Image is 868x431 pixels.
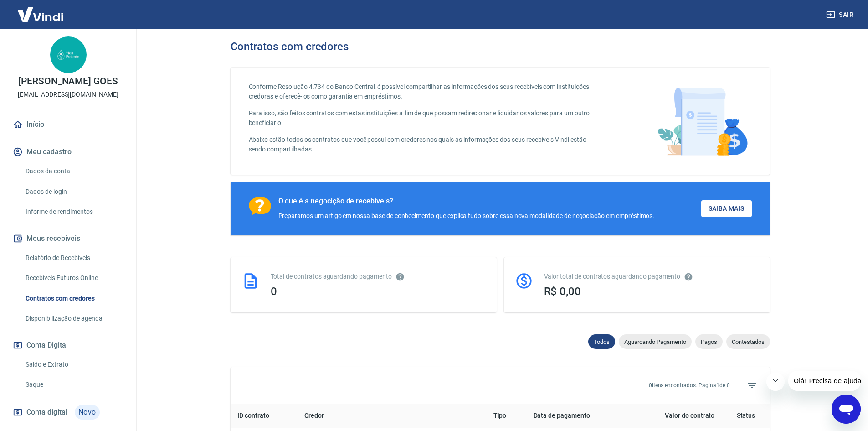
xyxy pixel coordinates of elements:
div: Pagos [695,334,723,349]
span: Novo [75,405,100,420]
p: Abaixo estão todos os contratos que você possui com credores nos quais as informações dos seus re... [249,135,601,154]
a: Saldo e Extrato [22,355,125,374]
a: Recebíveis Futuros Online [22,269,125,287]
div: Preparamos um artigo em nossa base de conhecimento que explica tudo sobre essa nova modalidade de... [278,211,655,221]
img: main-image.9f1869c469d712ad33ce.png [653,82,752,160]
div: Total de contratos aguardando pagamento [271,272,486,281]
a: Dados da conta [22,162,125,181]
p: [PERSON_NAME] GOES [18,77,118,86]
a: Informe de rendimentos [22,203,125,221]
span: Conta digital [26,406,67,419]
th: Tipo [486,404,526,428]
span: R$ 0,00 [544,285,581,298]
svg: O valor comprometido não se refere a pagamentos pendentes na Vindi e sim como garantia a outras i... [684,272,693,281]
a: Disponibilização de agenda [22,309,125,328]
iframe: Fechar mensagem [766,373,785,391]
button: Conta Digital [11,335,125,355]
img: Vindi [11,0,70,28]
a: Relatório de Recebíveis [22,249,125,267]
p: Conforme Resolução 4.734 do Banco Central, é possível compartilhar as informações dos seus recebí... [249,82,601,101]
span: Pagos [695,338,723,345]
span: Contestados [726,338,770,345]
button: Meu cadastro [11,142,125,162]
a: Conta digitalNovo [11,401,125,423]
span: Filtros [741,374,763,396]
h3: Contratos com credores [231,40,349,53]
button: Sair [824,6,857,23]
div: Aguardando Pagamento [619,334,692,349]
div: 0 [271,285,486,298]
p: [EMAIL_ADDRESS][DOMAIN_NAME] [18,90,118,99]
span: Todos [588,338,615,345]
th: Credor [297,404,486,428]
a: Saque [22,375,125,394]
p: 0 itens encontrados. Página 1 de 0 [649,381,730,389]
a: Saiba Mais [701,200,752,217]
span: Aguardando Pagamento [619,338,692,345]
th: ID contrato [231,404,298,428]
svg: Esses contratos não se referem à Vindi, mas sim a outras instituições. [395,272,405,281]
div: Contestados [726,334,770,349]
iframe: Botão para abrir a janela de mensagens [832,395,861,424]
iframe: Mensagem da empresa [788,371,861,391]
th: Status [722,404,770,428]
span: Olá! Precisa de ajuda? [5,6,77,14]
p: Para isso, são feitos contratos com estas instituições a fim de que possam redirecionar e liquida... [249,109,601,128]
th: Data de pagamento [526,404,629,428]
div: Valor total de contratos aguardando pagamento [544,272,759,281]
button: Meus recebíveis [11,228,125,249]
th: Valor do contrato [629,404,722,428]
div: O que é a negocição de recebíveis? [278,197,655,206]
img: Ícone com um ponto de interrogação. [249,197,271,215]
a: Início [11,114,125,135]
a: Dados de login [22,182,125,201]
img: b7e675c0-3b10-43d6-9f68-f4c32675becd.jpeg [50,36,87,73]
div: Todos [588,334,615,349]
a: Contratos com credores [22,289,125,308]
